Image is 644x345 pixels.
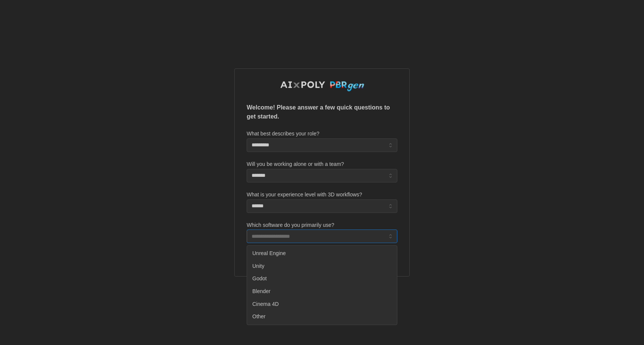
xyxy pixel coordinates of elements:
[247,130,319,138] label: What best describes your role?
[252,287,270,296] span: Blender
[252,249,286,258] span: Unreal Engine
[247,160,344,169] label: Will you be working alone or with a team?
[252,313,266,321] span: Other
[247,191,362,199] label: What is your experience level with 3D workflows?
[280,81,365,92] img: AIxPoly PBRgen
[252,300,279,309] span: Cinema 4D
[252,262,264,271] span: Unity
[247,103,397,122] p: Welcome! Please answer a few quick questions to get started.
[247,221,334,229] label: Which software do you primarily use?
[252,275,267,283] span: Godot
